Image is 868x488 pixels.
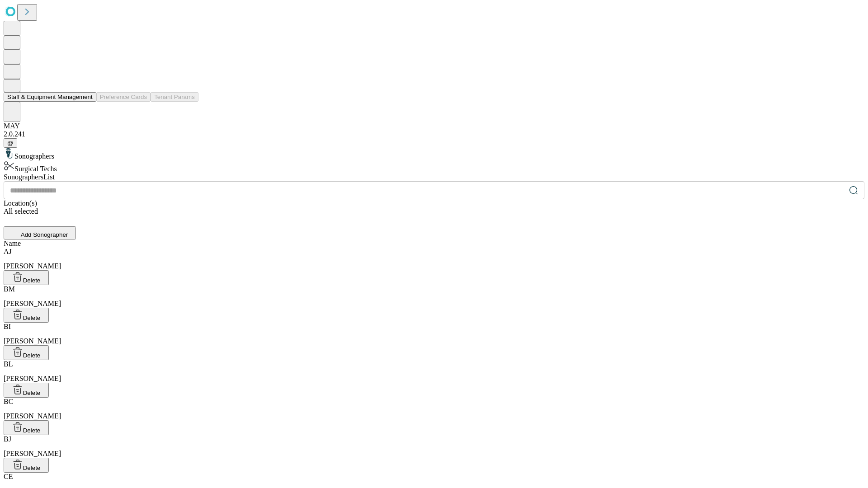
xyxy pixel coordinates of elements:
[4,207,864,216] div: All selected
[4,435,864,458] div: [PERSON_NAME]
[4,248,12,255] span: AJ
[4,345,49,360] button: Delete
[7,140,14,146] span: @
[4,130,864,138] div: 2.0.241
[4,270,49,285] button: Delete
[23,465,41,471] span: Delete
[4,398,864,420] div: [PERSON_NAME]
[4,148,864,160] div: Sonographers
[4,92,96,102] button: Staff & Equipment Management
[4,473,13,480] span: CE
[151,92,198,102] button: Tenant Params
[4,173,864,181] div: Sonographers List
[4,138,17,148] button: @
[23,352,41,359] span: Delete
[4,435,11,443] span: BJ
[4,308,49,323] button: Delete
[4,239,864,248] div: Name
[4,323,864,345] div: [PERSON_NAME]
[4,398,13,405] span: BC
[96,92,151,102] button: Preference Cards
[4,360,864,383] div: [PERSON_NAME]
[23,389,41,396] span: Delete
[4,360,13,368] span: BL
[4,420,49,435] button: Delete
[4,226,76,239] button: Add Sonographer
[4,285,864,308] div: [PERSON_NAME]
[4,383,49,398] button: Delete
[23,427,41,434] span: Delete
[4,160,864,173] div: Surgical Techs
[4,458,49,473] button: Delete
[21,231,68,238] span: Add Sonographer
[4,199,37,207] span: Location(s)
[23,277,41,284] span: Delete
[23,314,41,321] span: Delete
[4,323,11,330] span: BI
[4,248,864,270] div: [PERSON_NAME]
[4,122,864,130] div: MAY
[4,285,15,293] span: BM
